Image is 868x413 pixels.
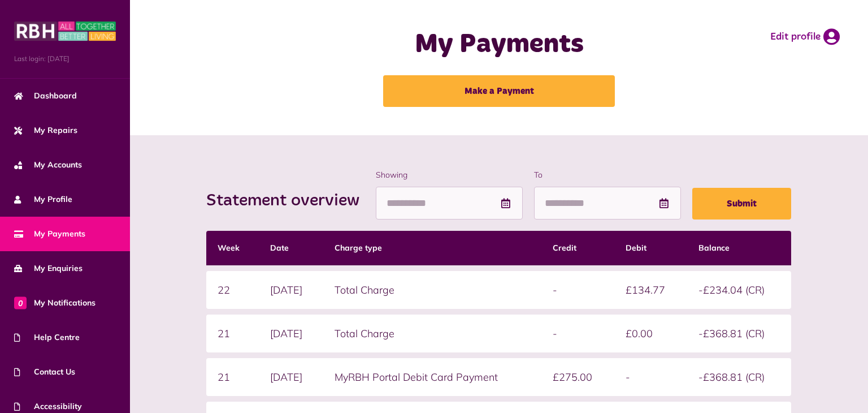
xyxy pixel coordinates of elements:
[206,231,259,265] th: Week
[692,188,791,220] button: Submit
[323,231,541,265] th: Charge type
[14,20,116,42] img: MyRBH
[323,271,541,309] td: Total Charge
[206,271,259,309] td: 22
[206,358,259,396] td: 21
[14,401,82,412] span: Accessibility
[770,28,840,45] a: Edit profile
[259,271,323,309] td: [DATE]
[206,315,259,352] td: 21
[14,228,85,240] span: My Payments
[14,366,75,378] span: Contact Us
[259,315,323,352] td: [DATE]
[541,358,614,396] td: £275.00
[326,28,672,61] h1: My Payments
[14,90,77,102] span: Dashboard
[614,358,687,396] td: -
[259,358,323,396] td: [DATE]
[687,231,791,265] th: Balance
[687,315,791,352] td: -£368.81 (CR)
[614,271,687,309] td: £134.77
[14,54,116,64] span: Last login: [DATE]
[541,315,614,352] td: -
[14,124,77,136] span: My Repairs
[206,191,371,211] h2: Statement overview
[687,358,791,396] td: -£368.81 (CR)
[14,297,96,309] span: My Notifications
[323,358,541,396] td: MyRBH Portal Debit Card Payment
[614,231,687,265] th: Debit
[534,169,681,181] label: To
[14,296,27,309] span: 0
[614,315,687,352] td: £0.00
[14,263,83,274] span: My Enquiries
[376,169,523,181] label: Showing
[14,193,72,205] span: My Profile
[323,315,541,352] td: Total Charge
[14,332,80,343] span: Help Centre
[541,231,614,265] th: Credit
[541,271,614,309] td: -
[383,75,615,107] a: Make a Payment
[259,231,323,265] th: Date
[14,159,82,171] span: My Accounts
[687,271,791,309] td: -£234.04 (CR)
